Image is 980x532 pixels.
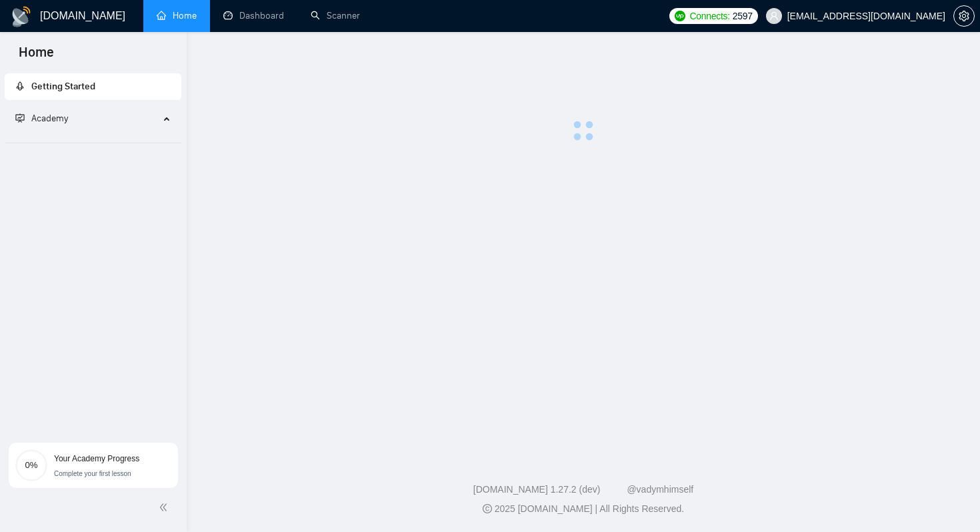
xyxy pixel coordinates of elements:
span: Academy [15,113,68,124]
span: 2597 [733,9,753,23]
a: @vadymhimself [627,484,693,495]
span: user [769,11,779,21]
span: Home [8,43,65,71]
span: double-left [159,501,172,514]
img: upwork-logo.png [675,11,685,21]
span: 0% [15,461,47,469]
a: dashboardDashboard [223,10,284,21]
span: setting [954,11,974,21]
span: Your Academy Progress [54,454,139,463]
span: Getting Started [31,81,95,92]
li: Academy Homepage [5,137,181,146]
span: copyright [483,504,492,513]
a: homeHome [157,10,197,21]
button: setting [953,5,975,27]
span: Complete your first lesson [54,470,131,477]
span: rocket [15,81,25,91]
span: fund-projection-screen [15,113,25,123]
li: Getting Started [5,73,181,100]
span: Connects: [689,9,729,23]
span: Academy [31,113,68,124]
a: [DOMAIN_NAME] 1.27.2 (dev) [473,484,601,495]
div: 2025 [DOMAIN_NAME] | All Rights Reserved. [197,502,969,516]
a: setting [953,11,975,21]
a: searchScanner [311,10,360,21]
img: logo [11,6,32,27]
